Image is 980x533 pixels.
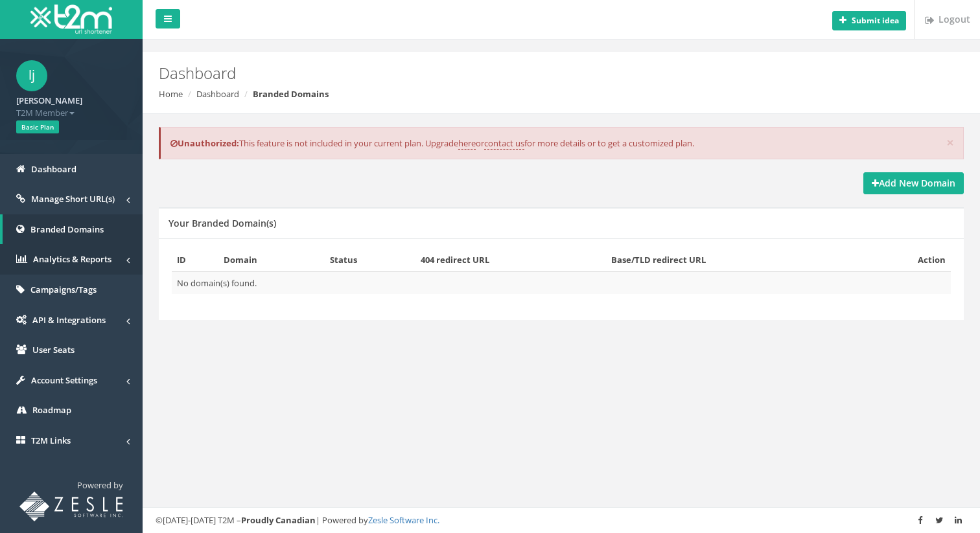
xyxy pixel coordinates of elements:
button: Submit idea [832,11,906,30]
th: Domain [218,249,325,271]
span: User Seats [32,344,75,356]
a: Home [159,88,183,100]
span: Basic Plan [16,120,59,133]
span: lj [16,60,47,91]
a: Dashboard [196,88,239,100]
a: [PERSON_NAME] T2M Member [16,91,126,119]
strong: [PERSON_NAME] [16,95,82,106]
a: Zesle Software Inc. [368,514,439,526]
div: This feature is not included in your current plan. Upgrade or for more details or to get a custom... [159,127,964,160]
span: Powered by [77,479,123,491]
span: Account Settings [31,374,97,386]
strong: Add New Domain [872,177,955,189]
button: × [946,136,954,150]
h2: Dashboard [159,65,826,82]
b: Unauthorized: [170,137,239,149]
th: 404 redirect URL [415,249,606,271]
a: here [458,137,476,150]
span: T2M Member [16,107,126,119]
span: API & Integrations [32,314,106,326]
span: Manage Short URL(s) [31,193,115,205]
td: No domain(s) found. [172,271,951,294]
th: Base/TLD redirect URL [606,249,859,271]
span: Branded Domains [30,223,104,235]
strong: Proudly Canadian [241,514,316,526]
a: Add New Domain [863,172,964,194]
div: ©[DATE]-[DATE] T2M – | Powered by [156,514,967,527]
span: Analytics & Reports [33,253,111,265]
span: Dashboard [31,163,76,175]
strong: Branded Domains [253,88,329,100]
th: Action [859,249,951,271]
img: T2M URL Shortener powered by Zesle Software Inc. [19,492,123,521]
th: ID [172,249,218,271]
h5: Your Branded Domain(s) [169,218,276,228]
a: contact us [484,137,524,150]
th: Status [325,249,415,271]
span: Roadmap [32,404,71,416]
span: T2M Links [31,435,71,446]
img: T2M [30,5,112,34]
b: Submit idea [852,15,899,26]
span: Campaigns/Tags [30,284,97,295]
